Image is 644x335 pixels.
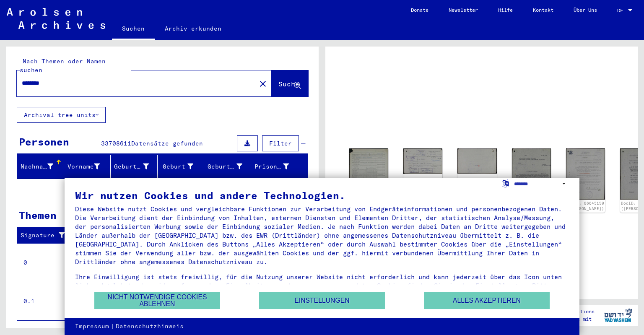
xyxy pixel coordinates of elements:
[17,243,75,282] td: 0
[17,107,106,123] button: Archival tree units
[204,155,251,178] mat-header-cell: Geburtsdatum
[258,79,268,89] mat-icon: close
[94,292,220,309] button: Nicht notwendige Cookies ablehnen
[112,18,155,40] a: Suchen
[21,160,64,173] div: Nachname
[75,273,569,299] div: Ihre Einwilligung ist stets freiwillig, für die Nutzung unserer Website nicht erforderlich und ka...
[19,134,69,149] div: Personen
[21,229,77,242] div: Signature
[259,292,385,309] button: Einstellungen
[114,160,159,173] div: Geburtsname
[116,322,184,331] a: Datenschutzhinweis
[208,162,242,171] div: Geburtsdatum
[101,140,131,147] span: 33708611
[75,190,569,200] div: Wir nutzen Cookies und andere Technologien.
[254,75,271,92] button: Clear
[457,148,496,174] img: 002.jpg
[262,135,299,151] button: Filter
[514,178,569,190] select: Sprache auswählen
[566,201,604,211] a: DocID: 86645190 ([PERSON_NAME])
[114,162,149,171] div: Geburtsname
[161,162,194,171] div: Geburt‏
[501,179,510,187] label: Sprache auswählen
[21,162,53,171] div: Nachname
[424,292,550,309] button: Alles akzeptieren
[64,155,111,178] mat-header-cell: Vorname
[20,57,106,74] mat-label: Nach Themen oder Namen suchen
[512,148,551,199] img: 001.jpg
[131,140,203,147] span: Datensätze gefunden
[155,18,231,39] a: Archiv erkunden
[111,155,158,178] mat-header-cell: Geburtsname
[7,8,105,29] img: Arolsen_neg.svg
[254,160,300,173] div: Prisoner #
[254,162,289,171] div: Prisoner #
[602,305,634,326] img: yv_logo.png
[269,140,292,147] span: Filter
[617,8,626,13] span: DE
[251,155,308,178] mat-header-cell: Prisoner #
[208,160,253,173] div: Geburtsdatum
[349,148,388,199] img: 001.jpg
[278,80,299,88] span: Suche
[158,155,205,178] mat-header-cell: Geburt‏
[17,155,64,178] mat-header-cell: Nachname
[271,70,308,96] button: Suche
[68,160,111,173] div: Vorname
[403,148,442,174] img: 001.jpg
[21,231,68,240] div: Signature
[161,160,204,173] div: Geburt‏
[68,162,100,171] div: Vorname
[566,148,605,200] img: 001.jpg
[19,208,57,223] div: Themen
[75,322,109,331] a: Impressum
[75,205,569,266] div: Diese Website nutzt Cookies und vergleichbare Funktionen zur Verarbeitung von Endgeräteinformatio...
[17,282,75,320] td: 0.1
